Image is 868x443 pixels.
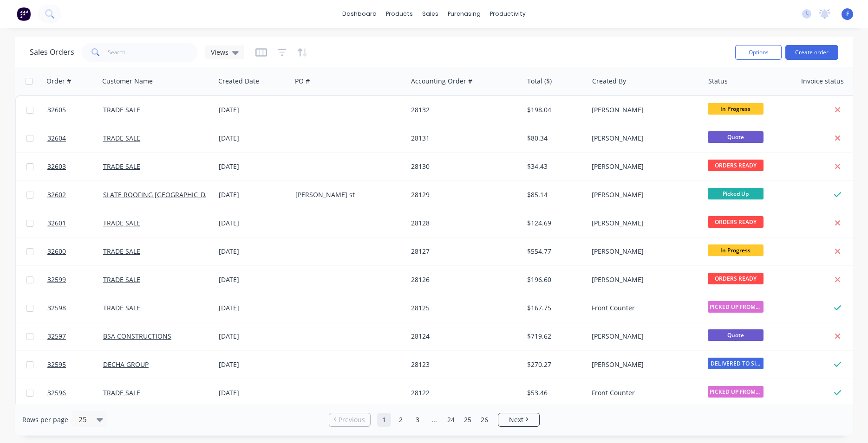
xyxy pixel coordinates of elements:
a: TRADE SALE [103,134,140,142]
a: 32598 [47,294,103,322]
span: Picked Up [708,188,764,199]
div: [PERSON_NAME] [592,360,695,369]
a: Previous page [329,415,370,424]
div: [PERSON_NAME] st [295,190,398,199]
span: Quote [708,131,764,143]
span: Views [211,47,228,57]
a: 32599 [47,266,103,294]
div: Created By [592,77,626,86]
div: [DATE] [219,332,288,341]
div: $167.75 [527,303,581,313]
div: $80.34 [527,134,581,143]
div: PO # [295,77,310,86]
div: 28124 [411,332,514,341]
a: Page 2 [394,413,408,427]
a: TRADE SALE [103,162,140,171]
a: dashboard [338,7,381,21]
div: [DATE] [219,162,288,171]
a: TRADE SALE [103,388,140,397]
a: Page 1 is your current page [377,413,391,427]
a: TRADE SALE [103,218,140,227]
a: SLATE ROOFING [GEOGRAPHIC_DATA] [103,190,219,199]
span: 32598 [47,303,66,313]
div: $85.14 [527,190,581,199]
button: Create order [785,45,838,60]
input: Search... [108,43,198,62]
span: Rows per page [22,415,68,424]
div: [PERSON_NAME] [592,162,695,171]
span: DELIVERED TO SI... [708,358,764,369]
div: [PERSON_NAME] [592,275,695,284]
div: $198.04 [527,105,581,115]
div: Invoice status [801,77,844,86]
span: PICKED UP FROM ... [708,386,764,398]
span: Quote [708,329,764,341]
a: 32596 [47,379,103,407]
span: In Progress [708,244,764,256]
span: F [846,10,849,18]
div: [DATE] [219,190,288,199]
div: 28125 [411,303,514,313]
span: 32597 [47,332,66,341]
div: [DATE] [219,388,288,398]
a: Page 3 [411,413,424,427]
span: 32601 [47,218,66,228]
span: ORDERS READY [708,273,764,284]
div: 28127 [411,247,514,256]
div: [DATE] [219,218,288,228]
span: 32603 [47,162,66,171]
div: $124.69 [527,218,581,228]
span: Previous [339,415,365,424]
a: TRADE SALE [103,275,140,284]
div: [DATE] [219,360,288,369]
div: productivity [485,7,530,21]
a: TRADE SALE [103,105,140,114]
a: 32602 [47,181,103,209]
span: 32605 [47,105,66,115]
a: 32605 [47,96,103,124]
a: BSA CONSTRUCTIONS [103,332,171,340]
a: Next page [498,415,539,424]
a: Page 24 [444,413,458,427]
div: purchasing [443,7,485,21]
div: 28131 [411,134,514,143]
span: In Progress [708,103,764,115]
div: [DATE] [219,303,288,313]
a: 32604 [47,124,103,152]
span: 32599 [47,275,66,284]
span: 32596 [47,388,66,398]
div: [PERSON_NAME] [592,190,695,199]
div: $196.60 [527,275,581,284]
div: Total ($) [527,77,552,86]
div: [PERSON_NAME] [592,134,695,143]
h1: Sales Orders [30,48,74,57]
div: Front Counter [592,303,695,313]
ul: Pagination [325,413,543,427]
a: TRADE SALE [103,303,140,312]
span: 32600 [47,247,66,256]
div: [DATE] [219,105,288,115]
div: 28132 [411,105,514,115]
a: Page 26 [477,413,491,427]
span: 32595 [47,360,66,369]
div: 28129 [411,190,514,199]
div: $53.46 [527,388,581,398]
div: [PERSON_NAME] [592,105,695,115]
a: DECHA GROUP [103,360,149,369]
a: 32600 [47,238,103,265]
a: 32601 [47,209,103,237]
div: Order # [46,77,71,86]
div: 28122 [411,388,514,398]
span: 32604 [47,134,66,143]
span: Next [509,415,523,424]
div: [PERSON_NAME] [592,332,695,341]
div: [DATE] [219,275,288,284]
span: ORDERS READY [708,160,764,171]
div: 28123 [411,360,514,369]
div: Created Date [218,77,259,86]
a: 32597 [47,322,103,350]
a: Jump forward [427,413,441,427]
a: TRADE SALE [103,247,140,256]
div: 28130 [411,162,514,171]
div: [PERSON_NAME] [592,247,695,256]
